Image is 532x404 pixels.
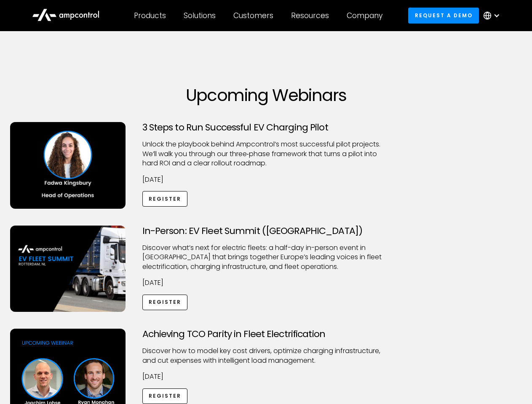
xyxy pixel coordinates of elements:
h3: Achieving TCO Parity in Fleet Electrification [142,329,390,340]
p: [DATE] [142,278,390,287]
div: Solutions [184,11,216,20]
a: Request a demo [408,8,479,23]
p: [DATE] [142,372,390,381]
div: Products [134,11,166,20]
div: Customers [233,11,273,20]
div: Resources [291,11,329,20]
h3: In-Person: EV Fleet Summit ([GEOGRAPHIC_DATA]) [142,226,390,237]
div: Company [347,11,382,20]
h3: 3 Steps to Run Successful EV Charging Pilot [142,122,390,133]
p: ​Discover what’s next for electric fleets: a half-day in-person event in [GEOGRAPHIC_DATA] that b... [142,243,390,271]
a: Register [142,191,188,207]
a: Register [142,388,188,404]
a: Register [142,295,188,310]
h1: Upcoming Webinars [10,85,522,105]
p: [DATE] [142,175,390,184]
p: Discover how to model key cost drivers, optimize charging infrastructure, and cut expenses with i... [142,346,390,365]
p: Unlock the playbook behind Ampcontrol’s most successful pilot projects. We’ll walk you through ou... [142,140,390,168]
